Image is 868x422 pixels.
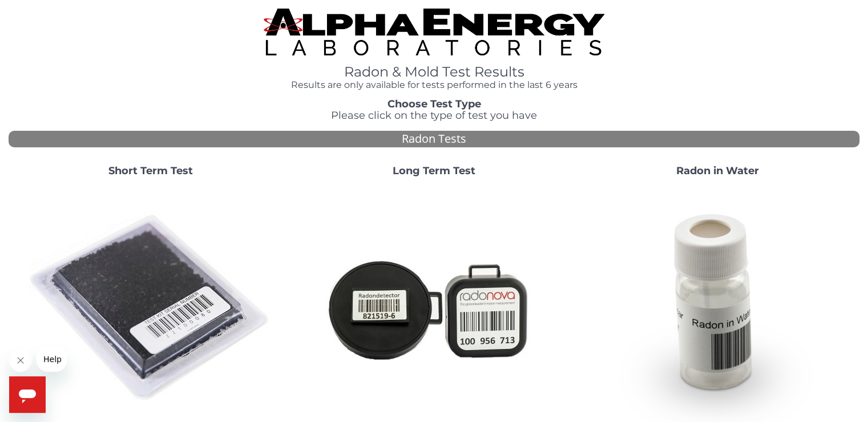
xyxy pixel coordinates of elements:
[676,164,759,177] strong: Radon in Water
[37,347,67,372] iframe: Message from company
[9,349,32,372] iframe: Close message
[264,80,604,90] h4: Results are only available for tests performed in the last 6 years
[108,164,193,177] strong: Short Term Test
[9,376,46,413] iframe: Button to launch messaging window
[264,9,604,55] img: TightCrop.jpg
[264,65,604,79] h1: Radon & Mold Test Results
[9,131,859,147] div: Radon Tests
[393,164,475,177] strong: Long Term Test
[387,98,481,110] strong: Choose Test Type
[331,109,537,122] span: Please click on the type of test you have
